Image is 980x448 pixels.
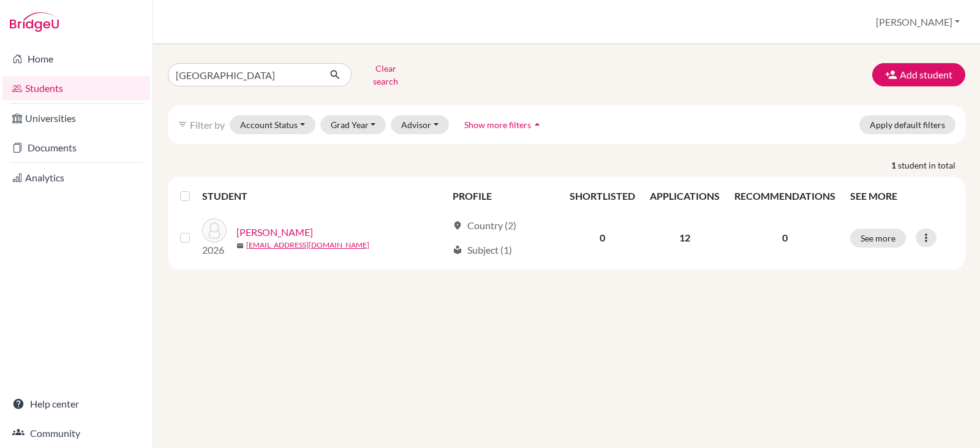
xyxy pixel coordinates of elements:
span: local_library [453,245,462,255]
button: Apply default filters [859,115,956,134]
img: Montenegro, Gabriel [202,218,227,243]
a: [PERSON_NAME] [236,225,313,240]
td: 12 [643,211,727,265]
a: Universities [2,106,150,131]
th: APPLICATIONS [643,181,727,211]
th: SEE MORE [843,181,960,211]
button: Account Status [230,115,315,134]
a: [EMAIL_ADDRESS][DOMAIN_NAME] [246,240,369,251]
button: See more [850,229,906,248]
a: Community [2,421,150,446]
input: Find student by name... [168,63,320,86]
th: RECOMMENDATIONS [727,181,843,211]
th: PROFILE [445,181,562,211]
div: Subject (1) [453,243,512,257]
button: Advisor [391,115,449,134]
div: Country (2) [453,218,516,233]
span: Filter by [190,119,225,131]
td: 0 [562,211,643,265]
span: location_on [453,221,462,230]
th: STUDENT [202,181,445,211]
a: Students [2,76,150,101]
p: 0 [734,230,835,245]
img: Bridge-U [10,12,59,32]
button: [PERSON_NAME] [870,10,965,34]
button: Grad Year [320,115,386,134]
button: Add student [872,63,965,86]
span: Show more filters [464,120,531,130]
p: 2026 [202,243,227,257]
a: Help center [2,392,150,416]
i: arrow_drop_up [531,118,543,131]
a: Analytics [2,165,150,190]
button: Show more filtersarrow_drop_up [454,115,554,134]
a: Home [2,47,150,71]
th: SHORTLISTED [562,181,643,211]
span: mail [236,242,244,249]
strong: 1 [891,159,898,172]
a: Documents [2,135,150,160]
i: filter_list [178,120,187,129]
span: student in total [898,159,965,172]
button: Clear search [352,59,420,91]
